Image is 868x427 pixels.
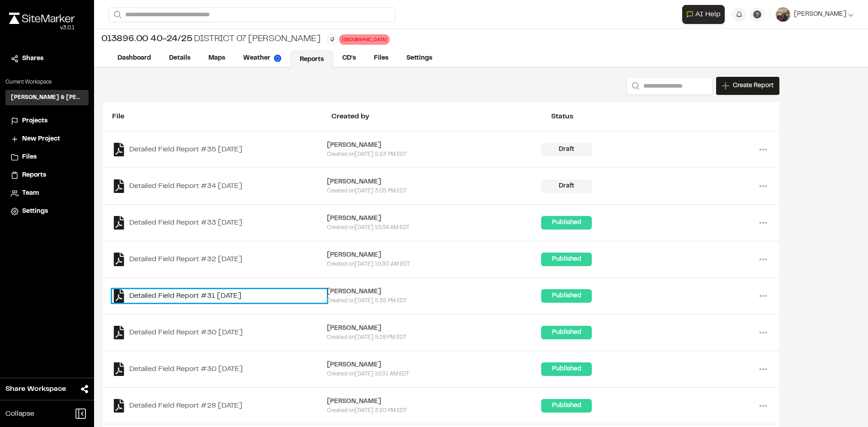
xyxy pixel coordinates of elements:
[327,370,542,378] div: Created on [DATE] 10:31 AM EDT
[333,50,365,67] a: CD's
[397,50,441,67] a: Settings
[11,188,83,198] a: Team
[327,224,542,232] div: Created on [DATE] 10:34 AM EDT
[327,34,337,44] button: Edit Tags
[11,206,83,216] a: Settings
[11,170,83,180] a: Reports
[112,253,327,266] a: Detailed Field Report #32 [DATE]
[327,214,542,224] div: [PERSON_NAME]
[327,177,542,187] div: [PERSON_NAME]
[22,116,47,126] span: Projects
[627,77,643,95] button: Search
[551,111,770,122] div: Status
[11,116,83,126] a: Projects
[22,152,37,162] span: Files
[327,187,542,195] div: Created on [DATE] 3:05 PM EDT
[682,5,728,24] div: Open AI Assistant
[541,179,592,193] div: Draft
[112,289,327,303] a: Detailed Field Report #31 [DATE]
[327,397,542,407] div: [PERSON_NAME]
[5,78,89,86] p: Current Workspace
[22,54,43,64] span: Shares
[112,326,327,339] a: Detailed Field Report #30 [DATE]
[733,81,774,91] span: Create Report
[112,362,327,376] a: Detailed Field Report #30 [DATE]
[327,297,542,305] div: Created on [DATE] 5:35 PM EDT
[11,94,83,102] h3: [PERSON_NAME] & [PERSON_NAME] Inc.
[541,289,592,303] div: Published
[9,24,75,32] div: Oh geez...please don't...
[776,7,790,22] img: User
[11,134,83,144] a: New Project
[327,333,542,342] div: Created on [DATE] 5:28 PM EDT
[101,33,192,46] span: 013896.00 40-24/25
[682,5,725,24] button: Open AI Assistant
[101,33,320,46] div: District 07 [PERSON_NAME]
[199,50,234,67] a: Maps
[22,170,46,180] span: Reports
[339,34,390,45] div: [GEOGRAPHIC_DATA]
[695,9,721,20] span: AI Help
[5,408,34,419] span: Collapse
[112,111,331,122] div: File
[112,216,327,230] a: Detailed Field Report #33 [DATE]
[5,384,66,394] span: Share Workspace
[9,13,75,24] img: rebrand.png
[160,50,199,67] a: Details
[108,50,160,67] a: Dashboard
[327,324,542,333] div: [PERSON_NAME]
[112,143,327,156] a: Detailed Field Report #35 [DATE]
[11,54,83,64] a: Shares
[365,50,397,67] a: Files
[327,287,542,297] div: [PERSON_NAME]
[541,362,592,376] div: Published
[327,150,542,159] div: Created on [DATE] 5:23 PM EDT
[11,152,83,162] a: Files
[22,206,48,216] span: Settings
[541,326,592,339] div: Published
[541,216,592,230] div: Published
[274,55,281,62] img: precipai.png
[108,7,125,22] button: Search
[327,360,542,370] div: [PERSON_NAME]
[112,399,327,413] a: Detailed Field Report #28 [DATE]
[22,188,39,198] span: Team
[327,407,542,415] div: Created on [DATE] 3:20 PM EDT
[22,134,60,144] span: New Project
[234,50,290,67] a: Weather
[776,7,854,22] button: [PERSON_NAME]
[327,260,542,268] div: Created on [DATE] 10:30 AM EDT
[541,143,592,156] div: Draft
[794,9,846,19] span: [PERSON_NAME]
[541,399,592,413] div: Published
[331,111,551,122] div: Created by
[541,253,592,266] div: Published
[112,179,327,193] a: Detailed Field Report #34 [DATE]
[327,250,542,260] div: [PERSON_NAME]
[290,51,333,68] a: Reports
[327,141,542,150] div: [PERSON_NAME]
